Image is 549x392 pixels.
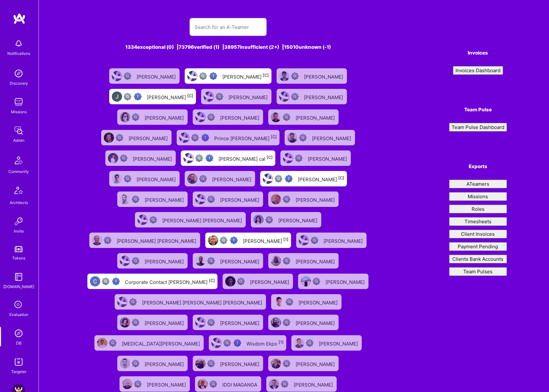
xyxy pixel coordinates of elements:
a: User AvatarNot Scrubbed[MEDICAL_DATA][PERSON_NAME] [92,333,206,353]
div: [PERSON_NAME] [133,154,173,162]
a: User AvatarNot fully vettedHigh Potential User[PERSON_NAME][1] [203,230,294,251]
sup: [C] [187,93,193,98]
div: [PERSON_NAME] [PERSON_NAME] [162,216,243,224]
div: IDDI MAGANGA [222,380,259,388]
a: User AvatarNot Scrubbed[PERSON_NAME] [199,86,274,107]
img: Not Scrubbed [134,380,142,388]
a: Invoices Dashboard [449,66,507,75]
img: User Avatar [271,194,281,204]
a: User AvatarNot Scrubbed[PERSON_NAME] [115,107,190,127]
img: logo [13,13,26,24]
img: User Avatar [269,379,279,389]
a: User AvatarNot fully vettedHigh Potential User[PERSON_NAME][C] [107,86,199,107]
a: User AvatarNot fully vettedHigh Potential User[PERSON_NAME] cal[C] [178,148,278,168]
img: Not Scrubbed [283,113,290,121]
img: User Avatar [137,215,148,225]
img: Community [11,153,26,168]
div: [PERSON_NAME] [222,72,269,80]
img: User Avatar [104,132,114,143]
img: Not Scrubbed [132,360,139,367]
div: [PERSON_NAME] [243,236,288,244]
img: User Avatar [108,153,118,163]
div: [PERSON_NAME] cal [218,154,273,162]
img: Admin Search [12,327,25,340]
img: User Avatar [253,215,264,225]
img: Not Scrubbed [124,175,131,183]
div: Discovery [10,80,28,87]
img: User Avatar [183,153,194,163]
div: Admin [13,137,24,144]
img: Not fully vetted [220,236,227,244]
a: User AvatarNot Scrubbed[PERSON_NAME] [115,189,190,209]
div: [PERSON_NAME] [212,175,252,183]
img: User Avatar [195,194,206,204]
img: admin teamwork [12,124,25,137]
img: Not Scrubbed [124,72,131,80]
img: Not Scrubbed [295,154,303,162]
div: [PERSON_NAME] [296,195,336,203]
img: User Avatar [120,194,130,204]
div: [PERSON_NAME] [147,380,187,388]
img: User Avatar [120,112,130,122]
div: [PERSON_NAME] [296,359,336,368]
button: Team Pulse Dashboard [449,123,507,132]
img: User Avatar [301,276,311,286]
img: tokens [15,246,22,252]
div: [PERSON_NAME] [128,133,169,142]
div: Evaluation [9,311,28,318]
img: Not Scrubbed [283,195,290,203]
a: User AvatarNot Scrubbed[PERSON_NAME] [274,86,350,107]
div: [PERSON_NAME] [220,318,261,327]
div: [PERSON_NAME] [147,92,193,101]
div: [PERSON_NAME] [278,216,319,224]
div: [PERSON_NAME] [294,380,334,388]
img: Not Scrubbed [281,380,288,388]
img: Architects [11,184,26,199]
div: [PERSON_NAME] [220,113,261,121]
a: User AvatarNot Scrubbed[PERSON_NAME] [289,333,364,353]
a: User AvatarNot Scrubbed[PERSON_NAME] [99,127,174,148]
a: User AvatarNot Scrubbed[PERSON_NAME] [220,271,296,292]
img: Not Scrubbed [237,277,245,285]
img: Not Scrubbed [286,298,293,306]
h4: Team Pulse [449,107,507,113]
div: Architects [10,199,28,206]
img: Not fully vetted [124,93,131,100]
div: [PERSON_NAME] [PERSON_NAME] [PERSON_NAME] [142,298,263,306]
img: User Avatar [112,174,122,184]
div: [PERSON_NAME] [220,257,261,265]
a: User AvatarNot Scrubbed[PERSON_NAME] [107,168,182,189]
a: User AvatarNot Scrubbed[PERSON_NAME] [274,66,350,86]
img: User Avatar [208,235,218,245]
img: User Avatar [97,338,107,348]
div: Corporate Contact [PERSON_NAME] [125,277,215,285]
a: User AvatarNot Scrubbed[PERSON_NAME] [266,353,341,374]
div: [PERSON_NAME] [308,154,348,162]
div: [PERSON_NAME] [145,257,185,265]
a: User AvatarNot Scrubbed[PERSON_NAME] [266,251,341,271]
img: Not Scrubbed [207,195,215,203]
button: Payment Pending [449,242,507,251]
img: Not Scrubbed [216,93,223,100]
img: Not Scrubbed [207,360,215,367]
img: User Avatar [279,71,289,81]
img: Not Scrubbed [209,380,217,388]
div: Community [8,168,29,175]
img: User Avatar [299,235,309,245]
div: [PERSON_NAME] [298,298,339,306]
img: Not Scrubbed [265,216,273,224]
div: [PERSON_NAME] [145,318,185,327]
div: [PERSON_NAME] [323,236,364,244]
img: Not Scrubbed [207,113,215,121]
button: Client Invoices [449,230,507,238]
div: [PERSON_NAME] [298,175,344,183]
a: User AvatarNot Scrubbed[PERSON_NAME] [103,148,178,168]
img: User Avatar [195,358,206,369]
a: User AvatarNot Scrubbed[PERSON_NAME] [PERSON_NAME] [132,209,248,230]
div: [PERSON_NAME] [304,72,344,80]
div: [PERSON_NAME] [296,257,336,265]
div: Prince [PERSON_NAME] [214,133,277,142]
sup: [C] [209,278,215,283]
div: [PERSON_NAME] [145,195,185,203]
div: [PERSON_NAME] [296,318,336,327]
